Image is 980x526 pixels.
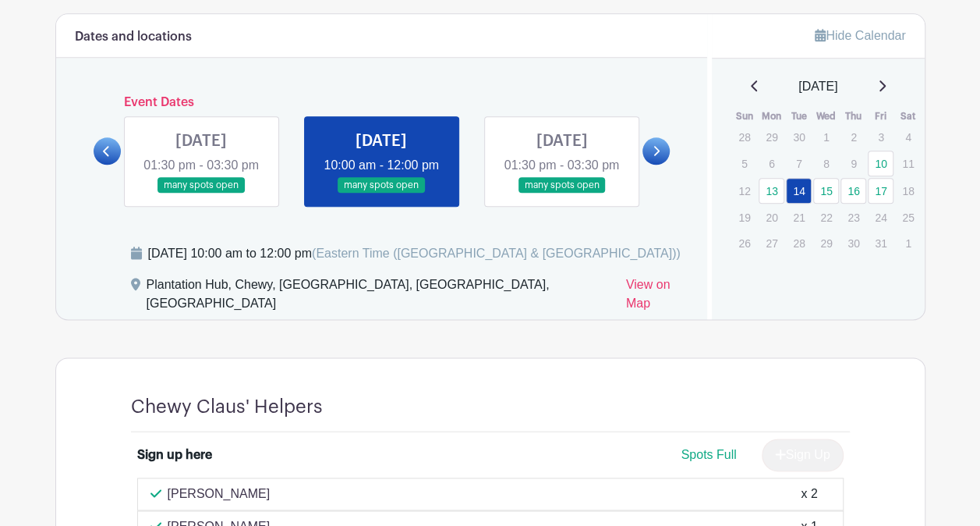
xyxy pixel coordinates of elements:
[813,125,839,149] p: 1
[813,151,839,176] p: 8
[840,205,866,229] p: 23
[121,95,643,110] h6: Event Dates
[759,205,784,229] p: 20
[731,125,757,149] p: 28
[137,446,212,464] div: Sign up here
[868,125,893,149] p: 3
[868,231,893,255] p: 31
[147,275,614,319] div: Plantation Hub, Chewy, [GEOGRAPHIC_DATA], [GEOGRAPHIC_DATA], [GEOGRAPHIC_DATA]
[312,247,681,260] span: (Eastern Time ([GEOGRAPHIC_DATA] & [GEOGRAPHIC_DATA]))
[840,125,866,149] p: 2
[731,231,757,255] p: 26
[786,178,812,204] a: 14
[785,108,812,124] th: Tue
[840,151,866,176] p: 9
[895,151,921,176] p: 11
[759,151,784,176] p: 6
[867,108,894,124] th: Fri
[681,448,736,461] span: Spots Full
[759,231,784,255] p: 27
[868,151,893,176] a: 10
[168,485,271,503] p: [PERSON_NAME]
[812,108,840,124] th: Wed
[840,231,866,255] p: 30
[786,151,812,176] p: 7
[759,125,784,149] p: 29
[759,178,784,204] a: 13
[840,108,867,124] th: Thu
[815,29,905,42] a: Hide Calendar
[75,30,192,44] h6: Dates and locations
[148,244,681,263] div: [DATE] 10:00 am to 12:00 pm
[786,231,812,255] p: 28
[813,178,839,204] a: 15
[798,77,837,96] span: [DATE]
[868,205,893,229] p: 24
[731,108,758,124] th: Sun
[786,125,812,149] p: 30
[731,205,757,229] p: 19
[731,151,757,176] p: 5
[801,485,817,503] div: x 2
[786,205,812,229] p: 21
[895,205,921,229] p: 25
[895,179,921,203] p: 18
[758,108,785,124] th: Mon
[840,178,866,204] a: 16
[626,275,688,319] a: View on Map
[131,396,323,418] h4: Chewy Claus' Helpers
[731,179,757,203] p: 12
[895,231,921,255] p: 1
[895,125,921,149] p: 4
[813,205,839,229] p: 22
[813,231,839,255] p: 29
[894,108,922,124] th: Sat
[868,178,893,204] a: 17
